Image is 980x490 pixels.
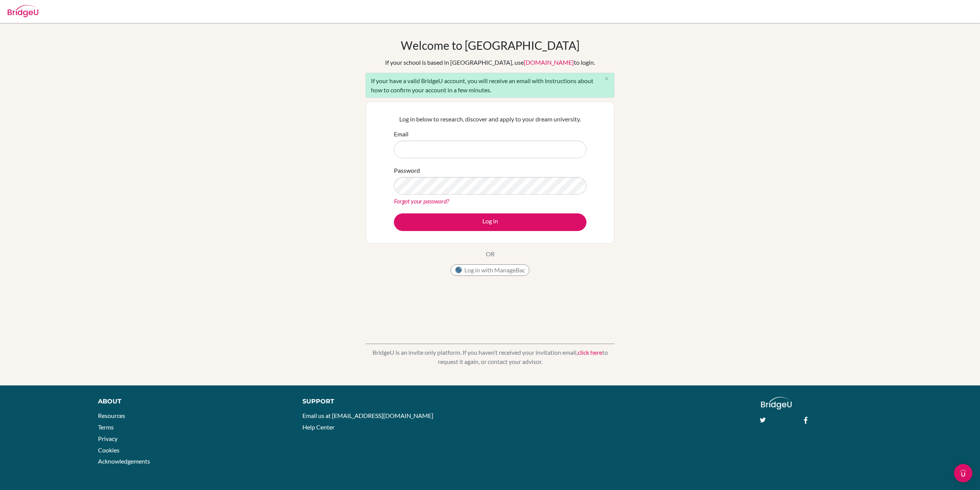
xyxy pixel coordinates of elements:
a: Help Center [302,423,335,431]
label: Password [394,166,420,175]
a: Terms [98,423,114,431]
a: Privacy [98,435,118,442]
img: Bridge-U [8,5,38,17]
h1: Welcome to [GEOGRAPHIC_DATA] [401,38,580,52]
a: Email us at [EMAIL_ADDRESS][DOMAIN_NAME] [302,412,433,419]
a: Cookies [98,446,119,454]
button: Close [599,73,614,85]
button: Log in with ManageBac [451,264,529,276]
img: logo_white@2x-f4f0deed5e89b7ecb1c2cc34c3e3d731f90f0f143d5ea2071677605dd97b5244.png [761,397,792,410]
p: Log in below to research, discover and apply to your dream university. [394,115,586,124]
label: Email [394,129,408,139]
div: If your school is based in [GEOGRAPHIC_DATA], use to login. [385,58,595,67]
a: click here [578,349,602,356]
div: About [98,397,286,406]
a: Acknowledgements [98,457,150,465]
p: OR [486,249,495,259]
button: Log in [394,213,586,231]
a: Forgot your password? [394,197,449,205]
div: Open Intercom Messenger [954,464,972,482]
div: Support [302,397,480,406]
div: If your have a valid BridgeU account, you will receive an email with instructions about how to co... [366,73,614,98]
a: [DOMAIN_NAME] [524,59,574,66]
i: close [604,76,609,82]
a: Resources [98,412,125,419]
p: BridgeU is an invite only platform. If you haven’t received your invitation email, to request it ... [366,348,614,366]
